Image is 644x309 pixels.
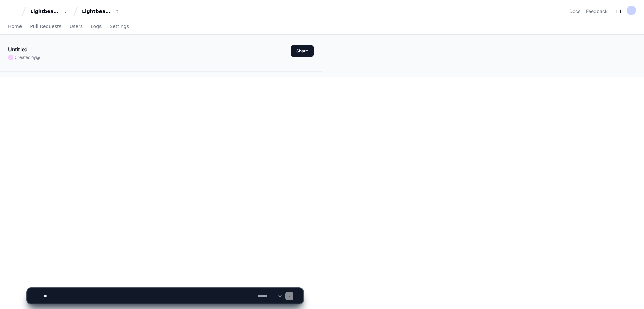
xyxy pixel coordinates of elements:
a: Home [8,19,22,34]
button: Feedback [586,8,608,15]
span: Settings [110,24,129,28]
button: Lightbeam Health Solutions [79,5,122,17]
h1: Untitled [8,45,28,53]
span: @ [36,55,40,60]
span: Users [70,24,83,28]
span: Created by [15,55,40,60]
div: Lightbeam Health [30,8,59,15]
a: Docs [569,8,580,15]
span: Pull Requests [30,24,61,28]
a: Pull Requests [30,19,61,34]
span: Home [8,24,22,28]
a: Settings [110,19,129,34]
button: Lightbeam Health [28,5,71,17]
a: Users [70,19,83,34]
div: Lightbeam Health Solutions [82,8,111,15]
span: Logs [91,24,102,28]
button: Share [291,45,314,57]
a: Logs [91,19,102,34]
